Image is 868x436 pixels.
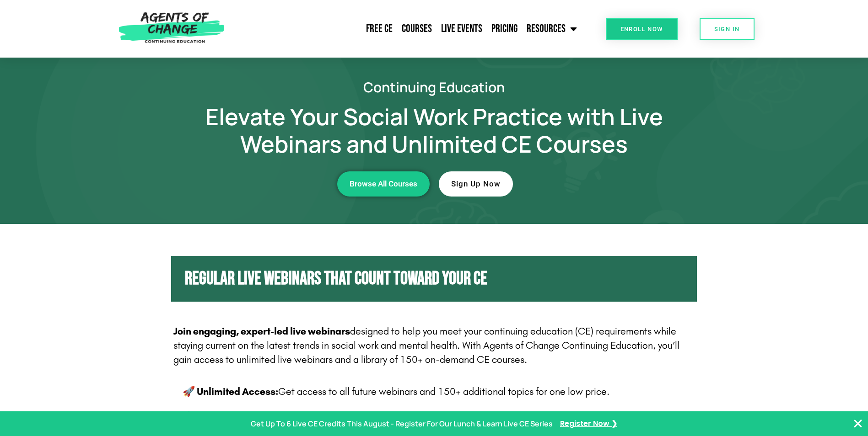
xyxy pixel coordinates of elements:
a: Sign Up Now [439,171,513,197]
b: ASWB & NBCC Approved: [183,410,309,422]
a: Free CE [361,17,397,40]
button: Close Banner [852,418,863,429]
span: Browse All Courses [350,180,417,188]
a: Browse All Courses [337,171,430,197]
p: designed to help you meet your continuing education (CE) requirements while staying current on th... [173,324,686,367]
a: Courses [397,17,437,40]
span: SIGN IN [714,26,740,32]
h2: Continuing Education [173,80,695,94]
a: Pricing [487,17,522,40]
span: Enroll Now [620,26,663,32]
a: Register Now ❯ [560,417,617,431]
a: Enroll Now [606,18,678,40]
b: 🚀 Unlimited Access: [183,386,278,398]
strong: 🎓 [183,410,195,422]
span: All courses meet licensing requirements for social workers and mental health professionals. [183,410,631,436]
p: Get Up To 6 Live CE Credits This August - Register For Our Lunch & Learn Live CE Series [251,417,553,431]
span: Get access to all future webinars and 150+ additional topics for one low price. [278,386,609,398]
span: Sign Up Now [451,180,501,188]
h2: Regular Live Webinars That Count Toward Your CE [185,270,683,288]
h1: Elevate Your Social Work Practice with Live Webinars and Unlimited CE Courses [173,103,695,158]
a: SIGN IN [700,18,755,40]
nav: Menu [229,17,582,40]
strong: Join engaging, expert-led live webinars [173,325,350,337]
a: Live Events [437,17,487,40]
a: Resources [522,17,582,40]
